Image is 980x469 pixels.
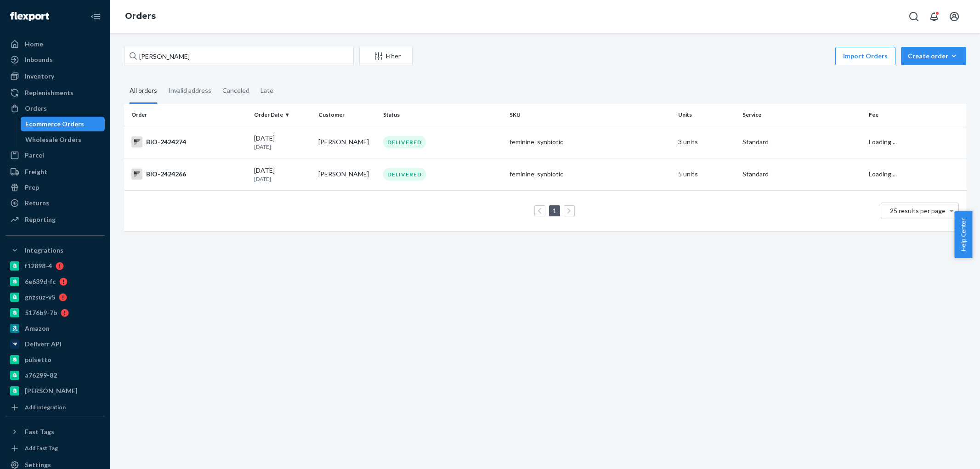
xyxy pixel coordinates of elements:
button: Import Orders [835,47,895,65]
div: Returns [25,198,49,208]
a: Deliverr API [6,337,105,351]
button: Open notifications [925,7,943,26]
span: 25 results per page [890,207,946,215]
div: Amazon [25,324,50,333]
th: Status [380,104,506,126]
button: Close Navigation [86,7,105,26]
a: 6e639d-fc [6,274,105,289]
a: a76299-82 [6,368,105,383]
a: [PERSON_NAME] [6,384,105,398]
th: Units [674,104,739,126]
th: SKU [506,104,674,126]
a: Add Integration [6,402,105,413]
div: f12898-4 [25,261,52,271]
div: Home [25,40,43,49]
div: 5176b9-7b [25,308,57,317]
a: Add Fast Tag [6,443,105,454]
div: DELIVERED [383,136,426,148]
p: Standard [742,170,861,179]
button: Help Center [954,211,972,258]
div: a76299-82 [25,371,57,380]
a: Orders [6,101,105,116]
img: Flexport logo [10,12,49,21]
div: Add Fast Tag [25,444,58,452]
a: Page 1 is your current page [551,207,558,215]
th: Service [739,104,865,126]
p: [DATE] [254,143,312,151]
div: Parcel [25,151,44,160]
a: Reporting [6,212,105,227]
div: [DATE] [254,166,312,183]
button: Create order [901,47,966,65]
a: Returns [6,196,105,210]
th: Order [124,104,250,126]
div: Filter [360,51,412,61]
a: Inbounds [6,52,105,67]
div: BIO-2424266 [131,169,247,180]
div: Late [261,79,273,102]
p: [DATE] [254,175,312,183]
div: [PERSON_NAME] [25,386,78,396]
td: Loading.... [865,158,966,190]
div: Reporting [25,215,56,224]
a: Parcel [6,148,105,163]
a: f12898-4 [6,259,105,273]
a: Home [6,37,105,51]
div: [DATE] [254,134,312,151]
a: 5176b9-7b [6,305,105,320]
p: Standard [742,137,861,147]
div: BIO-2424274 [131,136,247,147]
td: 5 units [674,158,739,190]
th: Fee [865,104,966,126]
div: Prep [25,183,39,192]
button: Open account menu [945,7,963,26]
a: Orders [125,11,156,21]
td: Loading.... [865,126,966,158]
td: [PERSON_NAME] [315,158,380,190]
div: Deliverr API [25,339,62,349]
div: Replenishments [25,88,74,97]
div: Canceled [222,79,249,102]
div: feminine_synbiotic [510,170,671,179]
div: Orders [25,104,47,113]
div: Ecommerce Orders [25,119,84,129]
div: Integrations [25,246,63,255]
div: Freight [25,167,47,176]
a: Prep [6,180,105,195]
div: Wholesale Orders [25,135,81,144]
div: pulsetto [25,355,51,364]
a: Freight [6,164,105,179]
button: Integrations [6,243,105,258]
input: Search orders [124,47,354,65]
button: Filter [359,47,413,65]
div: Inbounds [25,55,53,64]
div: gnzsuz-v5 [25,293,55,302]
a: Replenishments [6,85,105,100]
div: 6e639d-fc [25,277,56,286]
a: Ecommerce Orders [21,117,105,131]
a: Wholesale Orders [21,132,105,147]
button: Open Search Box [905,7,923,26]
div: Create order [908,51,959,61]
div: Inventory [25,72,54,81]
th: Order Date [250,104,315,126]
div: Customer [318,111,376,119]
a: Inventory [6,69,105,84]
div: Fast Tags [25,427,54,436]
a: Amazon [6,321,105,336]
div: Add Integration [25,403,66,411]
a: gnzsuz-v5 [6,290,105,305]
div: feminine_synbiotic [510,137,671,147]
div: DELIVERED [383,168,426,181]
div: Invalid address [168,79,211,102]
td: [PERSON_NAME] [315,126,380,158]
div: All orders [130,79,157,104]
button: Fast Tags [6,424,105,439]
ol: breadcrumbs [118,3,163,30]
td: 3 units [674,126,739,158]
a: pulsetto [6,352,105,367]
